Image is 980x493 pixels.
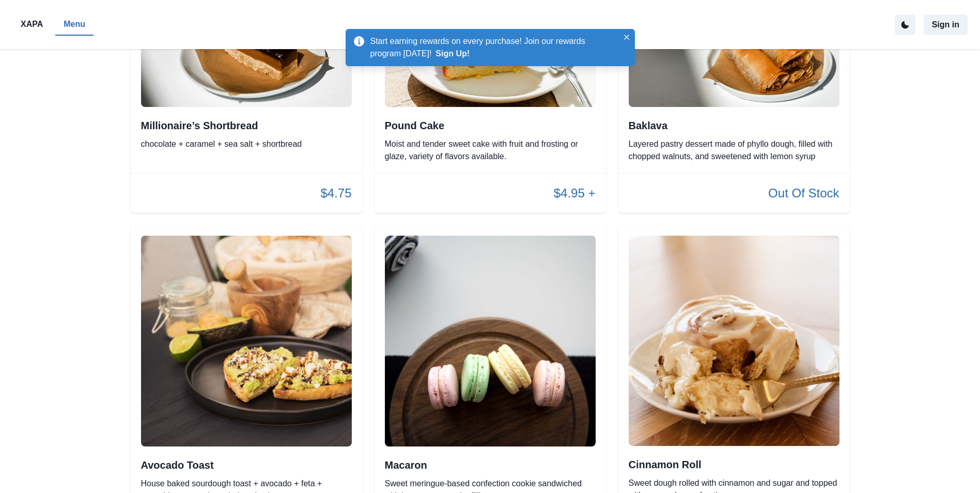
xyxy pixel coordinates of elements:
[554,184,596,203] p: $4.95 +
[385,459,596,471] h2: Macaron
[141,236,352,446] img: original.jpeg
[435,49,470,58] button: Sign Up!
[924,14,968,35] button: Sign in
[629,236,839,446] img: original.jpeg
[385,138,596,163] p: Moist and tender sweet cake with fruit and frosting or glaze, variety of flavors available.
[620,31,633,43] button: Close
[895,14,915,35] button: active dark theme mode
[370,35,618,60] p: Start earning rewards on every purchase! Join our rewards program [DATE]!
[629,119,839,132] h2: Baklava
[21,18,43,30] p: XAPA
[320,184,351,203] p: $4.75
[64,18,85,30] p: Menu
[768,184,839,203] p: Out Of Stock
[385,236,596,446] img: original.jpeg
[629,458,839,471] h2: Cinnamon Roll
[141,119,352,132] h2: Millionaire’s Shortbread
[141,138,352,150] p: chocolate + caramel + sea salt + shortbread
[629,138,839,163] p: Layered pastry dessert made of phyllo dough, filled with chopped walnuts, and sweetened with lemo...
[385,119,596,132] h2: Pound Cake
[141,459,352,471] h2: Avocado Toast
